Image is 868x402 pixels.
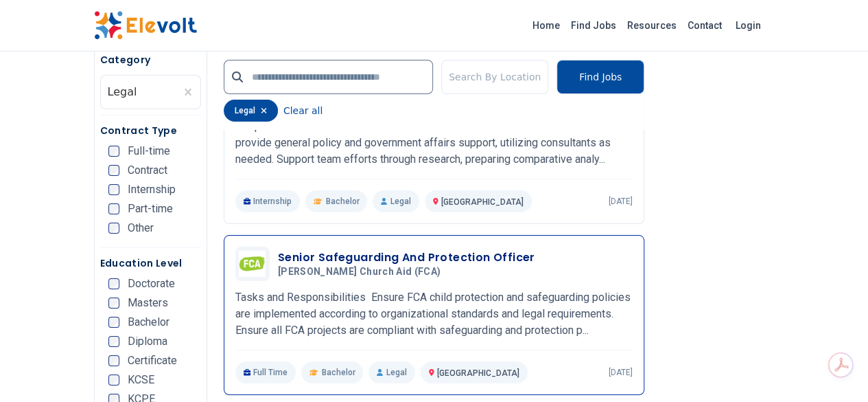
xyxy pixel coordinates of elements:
[100,256,201,270] h5: Education Level
[437,368,519,378] span: [GEOGRAPHIC_DATA]
[108,146,119,157] input: Full-time
[128,146,170,157] span: Full-time
[441,197,524,207] span: [GEOGRAPHIC_DATA]
[128,223,154,234] span: Other
[565,14,622,36] a: Find Jobs
[321,367,355,378] span: Bachelor
[128,375,154,386] span: KCSE
[128,278,175,289] span: Doctorate
[128,355,177,366] span: Certificate
[128,165,167,176] span: Contract
[727,12,769,39] a: Login
[622,14,682,36] a: Resources
[94,11,197,40] img: Elevolt
[682,14,727,36] a: Contact
[325,196,359,207] span: Bachelor
[235,76,633,212] a: MicrosoftGovernment Affairs Internship OpportunitiesMicrosoftResponsibilities Collaborate with th...
[235,289,633,339] p: Tasks and Responsibilities Ensure FCA child protection and safeguarding policies are implemented ...
[239,251,266,277] img: Finn Church Aid (FCA)
[128,317,169,328] span: Bachelor
[235,118,633,168] p: Responsibilities Collaborate with the CELA Africa Government Affairs Leads to provide general pol...
[108,355,119,366] input: Certificate
[283,100,322,122] button: Clear all
[235,190,301,212] p: Internship
[128,336,167,347] span: Diploma
[128,203,173,214] span: Part-time
[108,336,119,347] input: Diploma
[373,190,419,212] p: Legal
[235,247,633,383] a: Finn Church Aid (FCA)Senior Safeguarding And Protection Officer[PERSON_NAME] Church Aid (FCA)Task...
[609,196,633,207] p: [DATE]
[235,361,296,383] p: Full Time
[108,317,119,328] input: Bachelor
[108,165,119,176] input: Contract
[527,14,565,36] a: Home
[108,278,119,289] input: Doctorate
[556,60,644,94] button: Find Jobs
[108,184,119,195] input: Internship
[128,298,168,309] span: Masters
[108,203,119,214] input: Part-time
[108,298,119,309] input: Masters
[368,361,414,383] p: Legal
[100,124,201,137] h5: Contract Type
[108,223,119,234] input: Other
[128,184,176,195] span: Internship
[108,375,119,386] input: KCSE
[278,249,535,266] h3: Senior Safeguarding And Protection Officer
[278,266,441,278] span: [PERSON_NAME] Church Aid (FCA)
[609,367,633,378] p: [DATE]
[100,53,201,67] h5: Category
[799,336,868,402] iframe: Chat Widget
[224,100,278,122] div: legal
